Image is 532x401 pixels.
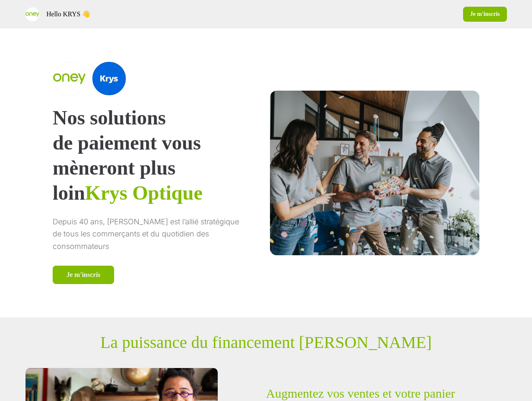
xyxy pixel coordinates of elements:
a: Je m'inscris [463,7,507,22]
a: Je m'inscris [53,266,114,284]
p: Hello KRYS 👋 [46,9,90,19]
p: La puissance du financement [PERSON_NAME] [100,332,432,352]
p: de paiement vous [53,130,247,155]
p: mèneront plus loin [53,155,247,206]
p: Depuis 40 ans, [PERSON_NAME] est l’allié stratégique de tous les commerçants et du quotidien des ... [53,216,247,252]
span: Krys Optique [85,182,202,204]
p: Nos solutions [53,105,247,130]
